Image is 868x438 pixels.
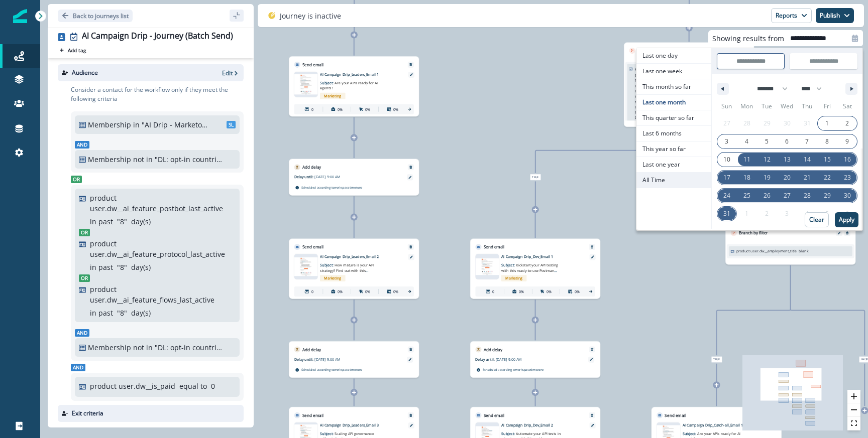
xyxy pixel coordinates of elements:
p: in [133,119,140,130]
p: AI Campaign Drip_Dev_Email 2 [501,422,582,428]
p: Back to journeys list [73,12,129,20]
button: 25 [737,187,757,205]
button: 6 [777,132,797,151]
p: Scheduled according to workspace timezone [483,367,544,372]
span: 29 [824,187,831,205]
button: 23 [837,169,857,187]
span: 23 [844,169,851,187]
button: 31 [717,205,737,223]
span: This month so far [636,79,711,94]
span: Sun [717,98,737,114]
button: 11 [737,151,757,169]
button: 16 [837,151,857,169]
div: True [668,356,766,363]
p: 0 [211,381,215,391]
span: 16 [844,151,851,169]
button: 21 [797,169,817,187]
div: Branch by filterEditRemoveproduct user.dw__employment_titlecontains Software Engineer, AI Softwar... [624,42,754,127]
span: 13 [784,151,791,169]
div: Send emailRemoveemail asset unavailableAI Campaign Drip_Leaders_Email 2Subject: How mature is you... [289,239,419,299]
button: 24 [717,187,737,205]
button: fit view [847,417,860,430]
p: 0% [338,106,343,112]
button: Last one day [636,48,711,64]
p: 0 [311,106,313,112]
span: Last 6 months [636,126,711,141]
span: 7 [805,132,809,151]
span: 21 [804,169,811,187]
span: True [711,356,722,363]
p: Add tag [68,47,86,53]
span: Marketing [320,275,345,281]
button: 1 [817,114,837,132]
button: This quarter so far [636,110,711,126]
span: 15 [824,151,831,169]
button: 13 [777,151,797,169]
button: Add tag [58,46,88,54]
p: day(s) [131,308,151,318]
img: email asset unavailable [294,74,318,94]
p: day(s) [131,262,151,272]
span: And [71,364,85,371]
p: 0% [393,106,398,112]
p: 0% [519,289,524,295]
button: Remove [407,413,415,417]
button: Last one year [636,157,711,173]
p: not in [133,342,153,353]
p: Scheduled according to workspace timezone [301,367,363,372]
span: 5 [765,132,769,151]
p: Delay until: [294,174,314,180]
g: Edge from cbd36b55-5876-409c-8b85-34e046000b28 to node-edge-label17829198-18bf-4e93-b319-4d2c821e... [535,127,689,173]
button: 17 [717,169,737,187]
span: Or [79,274,90,282]
p: " 8 " [117,216,127,227]
p: AI Campaign Drip_Leaders_Email 2 [320,254,401,259]
span: 8 [825,132,829,151]
button: Remove [407,348,415,351]
button: sidebar collapse toggle [230,10,244,22]
button: Edit [222,69,240,77]
button: 28 [797,187,817,205]
p: "DL: opt-in countries + country = blank" [155,154,223,165]
p: Membership [88,119,131,130]
p: AI Campaign Drip_Leaders_Email 1 [320,72,401,77]
p: day(s) [131,216,151,227]
button: 14 [797,151,817,169]
button: 18 [737,169,757,187]
button: All Time [636,173,711,188]
p: " 8 " [117,308,127,318]
div: Send emailRemoveemail asset unavailableAI Campaign Drip_Leaders_Email 1Subject: Are your APIs rea... [289,56,419,116]
p: Showing results from [712,33,784,44]
p: Delay until: [294,357,314,362]
p: [DATE] 9:00 AM [496,357,559,362]
button: 3 [717,132,737,151]
span: Are your APIs ready for AI agents? [320,80,378,90]
span: Or [71,176,82,183]
button: 5 [757,132,777,151]
p: Apply [839,216,854,223]
img: email asset unavailable [475,258,499,275]
span: 20 [784,169,791,187]
span: And [75,141,89,149]
p: AI Campaign Drip_Dev_Email 1 [501,254,582,259]
p: Send email [302,244,323,250]
span: 4 [745,132,748,151]
div: Add delayRemoveDelay until:[DATE] 9:00 AMScheduled according toworkspacetimezone [470,341,600,378]
button: Publish [816,8,854,23]
p: Delay until: [475,357,495,362]
p: Branch by filter [739,230,768,236]
div: Branch by filterEditRemoveproduct user.dw__employment_titleblank [725,225,855,265]
button: Last one week [636,64,711,79]
span: Tue [757,98,777,114]
button: 15 [817,151,837,169]
p: Audience [72,68,98,77]
button: 8 [817,132,837,151]
span: Or [79,229,90,236]
button: Remove [588,245,596,249]
p: 0 [492,289,494,295]
p: Add delay [302,164,321,170]
p: Edit [222,69,233,77]
span: This year so far [636,141,711,157]
button: 10 [717,151,737,169]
